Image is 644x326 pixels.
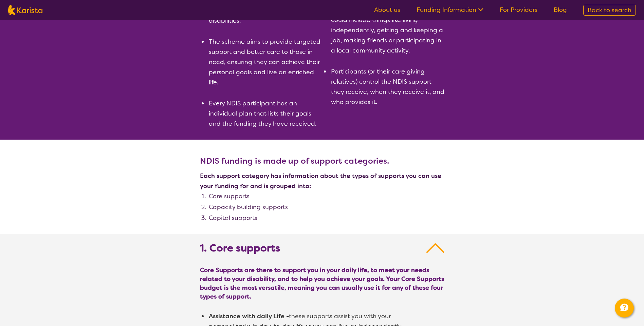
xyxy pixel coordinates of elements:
[554,6,567,14] a: Blog
[208,213,444,223] li: Capital supports
[615,299,634,318] button: Channel Menu
[500,6,537,14] a: For Providers
[208,202,444,212] li: Capacity building supports
[330,66,444,107] li: Participants (or their care giving relatives) control the NDIS support they receive, when they re...
[200,156,389,166] b: NDIS funding is made up of support categories.
[200,266,444,301] span: Core Supports are there to support you in your daily life, to meet your needs related to your dis...
[208,37,322,87] li: The scheme aims to provide targeted support and better care to those in need, ensuring they can a...
[417,6,483,14] a: Funding Information
[200,172,441,190] b: Each support category has information about the types of supports you can use your funding for an...
[208,191,444,201] li: Core supports
[208,98,322,129] li: Every NDIS participant has an individual plan that lists their goals and the funding they have re...
[8,5,42,15] img: Karista logo
[426,242,444,254] img: Up Arrow
[209,312,289,320] b: Assistance with daily Life -
[200,242,280,254] b: 1. Core supports
[588,6,631,14] span: Back to search
[583,5,636,16] a: Back to search
[374,6,400,14] a: About us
